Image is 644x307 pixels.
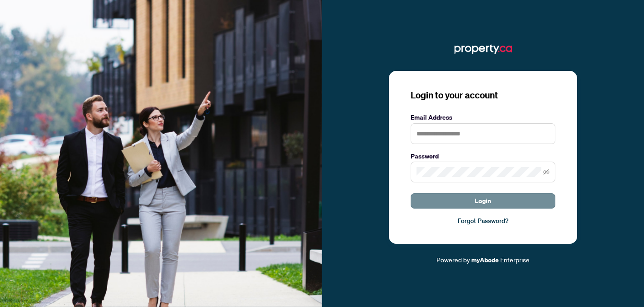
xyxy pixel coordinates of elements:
[543,169,549,175] span: eye-invisible
[411,89,555,102] h3: Login to your account
[436,256,470,264] span: Powered by
[471,255,499,265] a: myAbode
[475,194,491,208] span: Login
[411,193,555,209] button: Login
[411,112,555,122] label: Email Address
[411,151,555,161] label: Password
[455,42,512,56] img: ma-logo
[411,216,555,226] a: Forgot Password?
[500,256,530,264] span: Enterprise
